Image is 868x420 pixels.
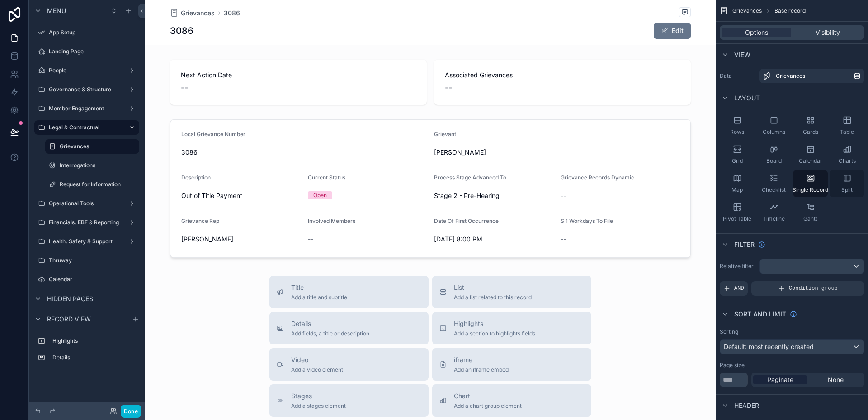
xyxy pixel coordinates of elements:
label: Governance & Structure [49,86,125,93]
button: Gantt [793,199,828,226]
label: People [49,67,125,74]
label: Member Engagement [49,105,125,112]
h1: 3086 [170,24,193,37]
a: Grievances [45,139,139,154]
a: Landing Page [34,44,139,59]
button: Charts [830,141,864,168]
a: Grievances [759,69,864,83]
span: Table [840,128,854,136]
button: Split [830,170,864,197]
a: Financials, EBF & Reporting [34,215,139,230]
a: Calendar [34,272,139,287]
a: App Setup [34,25,139,40]
span: Gantt [803,215,817,222]
label: App Setup [49,29,137,36]
label: Legal & Contractual [49,124,121,131]
span: Rows [730,128,744,136]
button: Map [720,170,755,197]
label: Request for Information [60,181,137,188]
span: Base record [774,7,806,14]
label: Relative filter [720,263,756,270]
span: Charts [839,157,856,165]
button: Default: most recently created [720,339,864,354]
span: Menu [47,6,66,15]
span: Map [731,186,743,193]
span: Sort And Limit [734,310,786,319]
button: Board [756,141,791,168]
label: Thruway [49,257,137,264]
button: Pivot Table [720,199,755,226]
button: Single Record [793,170,828,197]
label: Details [52,354,136,361]
button: Columns [756,112,791,139]
span: Grievances [181,9,215,18]
a: Interrogations [45,158,139,173]
label: Interrogations [60,162,137,169]
span: Timeline [763,215,785,222]
span: Hidden pages [47,294,93,303]
span: Checklist [762,186,786,193]
span: View [734,50,750,59]
span: Split [841,186,853,193]
label: Calendar [49,276,137,283]
a: 3086 [224,9,240,18]
button: Table [830,112,864,139]
label: Financials, EBF & Reporting [49,219,125,226]
span: Filter [734,240,755,249]
span: Condition group [789,285,838,292]
label: Landing Page [49,48,137,55]
span: Paginate [767,375,793,384]
span: Visibility [816,28,840,37]
label: Sorting [720,328,738,335]
label: Page size [720,362,745,369]
a: Thruway [34,253,139,268]
span: Calendar [799,157,822,165]
a: Request for Information [45,177,139,192]
a: Governance & Structure [34,82,139,97]
span: Header [734,401,759,410]
a: Legal & Contractual [34,120,139,135]
span: Single Record [793,186,828,193]
button: Timeline [756,199,791,226]
span: Default: most recently created [724,343,814,350]
span: None [828,375,844,384]
div: scrollable content [29,330,145,374]
span: Cards [803,128,818,136]
a: Member Engagement [34,101,139,116]
span: Record view [47,315,91,324]
button: Edit [654,23,691,39]
span: Board [766,157,782,165]
span: Layout [734,94,760,103]
a: Operational Tools [34,196,139,211]
label: Highlights [52,337,136,344]
button: Grid [720,141,755,168]
label: Health, Safety & Support [49,238,125,245]
span: Options [745,28,768,37]
span: AND [734,285,744,292]
label: Operational Tools [49,200,125,207]
span: Columns [763,128,785,136]
button: Done [121,405,141,418]
a: Health, Safety & Support [34,234,139,249]
a: Grievances [170,9,215,18]
button: Rows [720,112,755,139]
a: People [34,63,139,78]
button: Calendar [793,141,828,168]
span: Grievances [732,7,762,14]
span: Grid [732,157,743,165]
button: Cards [793,112,828,139]
label: Data [720,72,756,80]
button: Checklist [756,170,791,197]
label: Grievances [60,143,134,150]
span: Pivot Table [723,215,751,222]
span: Grievances [776,72,805,80]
